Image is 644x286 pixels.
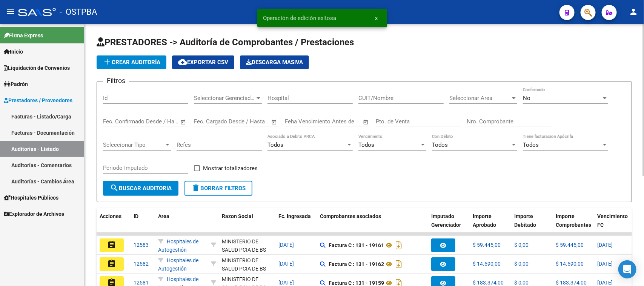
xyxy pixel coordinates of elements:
span: Imputado Gerenciador [431,213,461,228]
h3: Filtros [103,75,129,86]
span: Area [158,213,169,219]
span: $ 14.590,00 [556,261,584,267]
span: Operación de edición exitosa [263,14,337,22]
span: Comprobantes asociados [320,213,381,219]
span: Todos [432,141,448,148]
span: Fc. Ingresada [278,213,311,219]
span: Borrar Filtros [191,185,246,192]
button: Crear Auditoría [97,55,166,69]
datatable-header-cell: Importe Debitado [511,208,553,241]
span: $ 183.374,00 [473,280,504,286]
i: Descargar documento [394,258,404,270]
span: [DATE] [597,261,613,267]
mat-icon: assignment [107,259,116,268]
span: [DATE] [597,280,613,286]
span: Acciones [100,213,121,219]
span: Seleccionar Area [449,95,510,101]
button: Descarga Masiva [240,55,309,69]
datatable-header-cell: Comprobantes asociados [317,208,428,241]
span: Descarga Masiva [246,59,303,66]
span: Mostrar totalizadores [203,164,258,173]
span: Hospitales de Autogestión [158,238,198,253]
strong: Factura C : 131 - 19162 [329,261,384,267]
datatable-header-cell: Acciones [97,208,131,241]
button: Open calendar [179,118,188,126]
span: Seleccionar Tipo [103,141,164,148]
span: Crear Auditoría [103,59,160,66]
datatable-header-cell: ID [131,208,155,241]
span: [DATE] [278,280,294,286]
app-download-masive: Descarga masiva de comprobantes (adjuntos) [240,55,309,69]
mat-icon: assignment [107,240,116,249]
span: $ 0,00 [514,242,529,248]
mat-icon: menu [6,7,15,16]
span: ID [134,213,138,219]
span: [DATE] [278,261,294,267]
span: 12582 [134,261,149,267]
button: Buscar Auditoria [103,181,178,196]
span: $ 59.445,00 [473,242,501,248]
mat-icon: person [629,7,638,16]
span: No [523,95,530,101]
input: Fecha inicio [194,118,224,125]
span: [DATE] [597,242,613,248]
datatable-header-cell: Razon Social [219,208,275,241]
span: Prestadores / Proveedores [4,96,72,105]
span: x [375,15,378,22]
datatable-header-cell: Importe Aprobado [470,208,511,241]
span: $ 14.590,00 [473,261,501,267]
button: Borrar Filtros [184,181,252,196]
input: Fecha fin [231,118,268,125]
datatable-header-cell: Fc. Ingresada [275,208,317,241]
span: $ 59.445,00 [556,242,584,248]
span: Todos [358,141,374,148]
i: Descargar documento [394,239,404,251]
span: $ 0,00 [514,280,529,286]
span: Vencimiento FC [597,213,628,228]
datatable-header-cell: Vencimiento FC [594,208,636,241]
span: Buscar Auditoria [110,185,172,192]
span: - OSTPBA [60,4,97,20]
span: Padrón [4,80,28,88]
button: Exportar CSV [172,55,234,69]
span: Exportar CSV [178,59,228,66]
strong: Factura C : 131 - 19159 [329,280,384,286]
span: Explorador de Archivos [4,210,64,218]
span: [DATE] [278,242,294,248]
mat-icon: add [103,57,112,66]
input: Fecha fin [140,118,177,125]
span: Razon Social [222,213,253,219]
button: x [369,11,384,25]
span: $ 0,00 [514,261,529,267]
span: 12583 [134,242,149,248]
div: - 30626983398 [222,237,272,253]
span: Firma Express [4,31,43,40]
span: Inicio [4,48,23,56]
mat-icon: delete [191,183,200,192]
span: Hospitales Públicos [4,194,58,202]
span: Todos [267,141,283,148]
div: MINISTERIO DE SALUD PCIA DE BS AS [222,256,272,282]
span: Hospitales de Autogestión [158,257,198,272]
span: Importe Aprobado [473,213,496,228]
datatable-header-cell: Imputado Gerenciador [428,208,470,241]
mat-icon: search [110,183,119,192]
input: Fecha inicio [103,118,134,125]
span: 12581 [134,280,149,286]
strong: Factura C : 131 - 19161 [329,242,384,248]
button: Open calendar [362,118,370,126]
span: PRESTADORES -> Auditoría de Comprobantes / Prestaciones [97,37,354,48]
div: MINISTERIO DE SALUD PCIA DE BS AS [222,237,272,263]
span: Importe Comprobantes [556,213,591,228]
div: - 30626983398 [222,256,272,272]
span: Seleccionar Gerenciador [194,95,255,101]
div: Open Intercom Messenger [618,260,636,278]
span: Liquidación de Convenios [4,64,70,72]
span: Importe Debitado [514,213,536,228]
datatable-header-cell: Area [155,208,208,241]
button: Open calendar [270,118,279,126]
span: $ 183.374,00 [556,280,587,286]
datatable-header-cell: Importe Comprobantes [553,208,594,241]
span: Todos [523,141,539,148]
mat-icon: cloud_download [178,57,187,66]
